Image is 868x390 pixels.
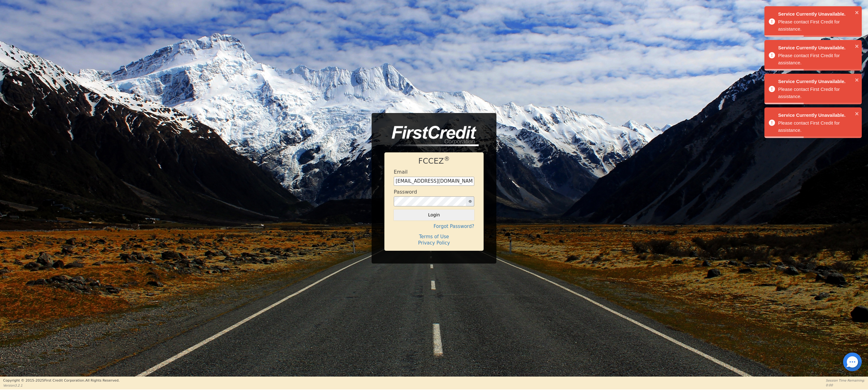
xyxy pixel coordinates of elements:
h4: Password [394,189,417,195]
input: password [394,196,466,206]
h4: Privacy Policy [394,240,474,246]
input: Enter email [394,177,474,186]
img: logo-CMu_cnol.png [384,126,479,146]
span: Please contact First Credit for assistance. [778,53,840,65]
p: Copyright © 2015- 2025 First Credit Corporation. [3,378,119,383]
button: Login [394,210,474,220]
span: All Rights Reserved. [85,378,119,383]
span: Please contact First Credit for assistance. [778,19,840,32]
button: close [855,9,859,16]
span: Please contact First Credit for assistance. [778,120,840,133]
h4: Forgot Password? [394,224,474,229]
span: Service Currently Unavailable. [778,11,853,18]
span: Service Currently Unavailable. [778,112,853,119]
span: Please contact First Credit for assistance. [778,86,840,99]
sup: ® [444,156,450,162]
h1: FCCEZ [394,156,474,166]
p: 0:00 [826,383,865,388]
button: close [855,110,859,117]
span: Service Currently Unavailable. [778,78,853,85]
p: Session Time Remaining: [826,378,865,383]
button: close [855,42,859,50]
h4: Email [394,169,407,175]
p: Version 3.2.1 [3,383,119,388]
button: close [855,76,859,83]
span: Service Currently Unavailable. [778,44,853,52]
h4: Terms of Use [394,234,474,239]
